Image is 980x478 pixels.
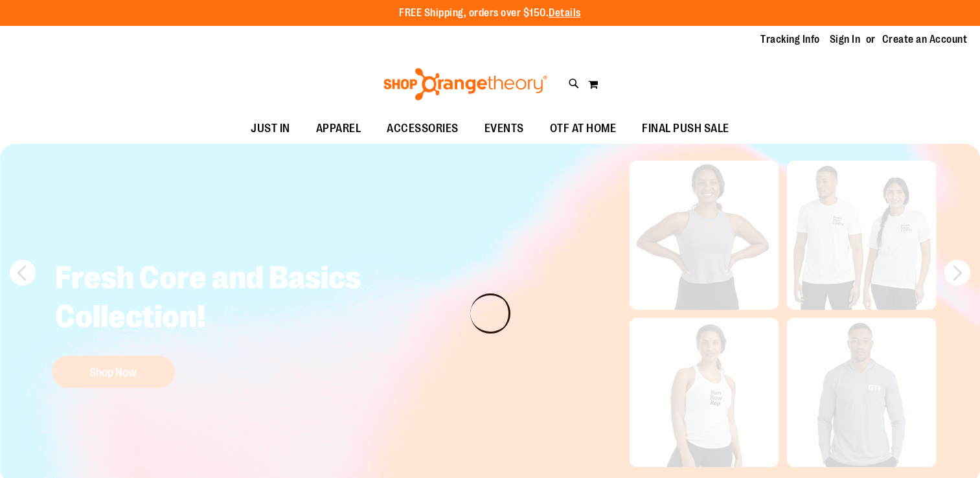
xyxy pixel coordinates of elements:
span: EVENTS [484,114,524,143]
a: EVENTS [472,114,537,144]
span: OTF AT HOME [550,114,617,143]
span: ACCESSORIES [387,114,459,143]
a: OTF AT HOME [537,114,630,144]
img: Shop Orangetheory [382,68,549,100]
a: FINAL PUSH SALE [629,114,742,144]
span: APPAREL [316,114,361,143]
a: Create an Account [882,32,968,47]
a: JUST IN [238,114,303,144]
a: ACCESSORIES [374,114,472,144]
p: FREE Shipping, orders over $150. [399,6,581,21]
a: Sign In [830,32,861,47]
a: Details [549,7,581,19]
a: Tracking Info [760,32,820,47]
span: FINAL PUSH SALE [642,114,729,143]
a: APPAREL [303,114,374,144]
span: JUST IN [251,114,290,143]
